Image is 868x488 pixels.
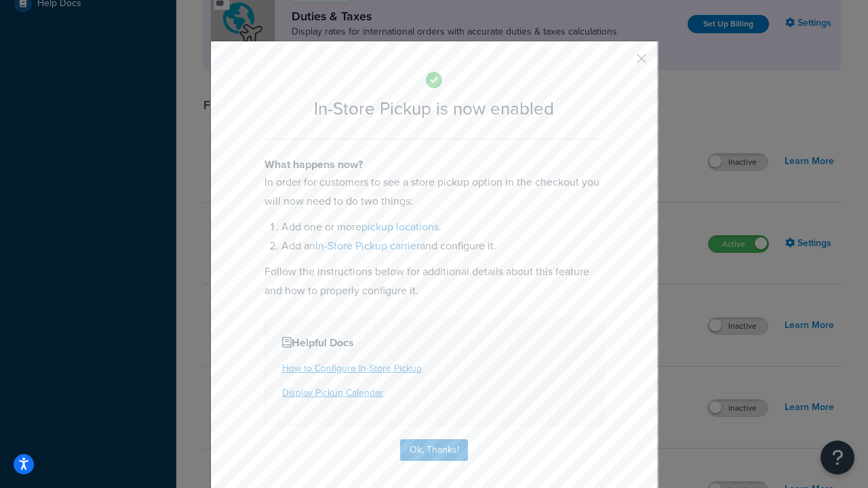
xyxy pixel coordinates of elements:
h4: What happens now? [264,157,604,173]
a: pickup locations [361,219,439,235]
a: How to Configure In-Store Pickup [282,361,422,375]
li: Add an and configure it. [281,237,604,256]
li: Add one or more . [281,218,604,237]
a: Display Pickup Calendar [282,386,383,400]
h4: Helpful Docs [282,335,586,351]
h2: In-Store Pickup is now enabled [264,99,604,119]
p: Follow the instructions below for additional details about this feature and how to properly confi... [264,262,604,300]
p: In order for customers to see a store pickup option in the checkout you will now need to do two t... [264,173,604,211]
button: Ok, Thanks! [400,439,468,461]
a: In-Store Pickup carrier [315,238,420,253]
